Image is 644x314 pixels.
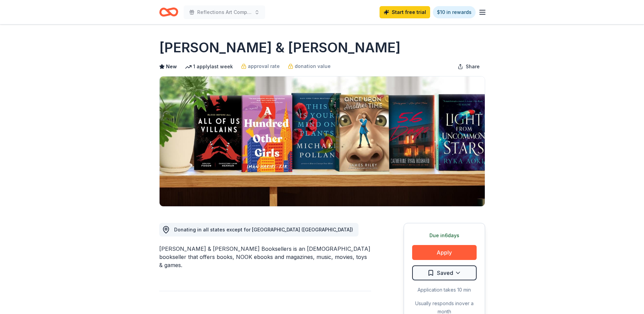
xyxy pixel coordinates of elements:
img: Image for Barnes & Noble [160,76,485,206]
span: Donating in all states except for [GEOGRAPHIC_DATA] ([GEOGRAPHIC_DATA]) [174,227,353,232]
button: Reflections Art Competition [184,5,265,19]
a: donation value [288,62,331,70]
a: Home [159,4,178,20]
span: donation value [295,62,331,70]
span: New [166,63,177,71]
a: approval rate [241,62,280,70]
span: Share [466,63,480,71]
div: [PERSON_NAME] & [PERSON_NAME] Booksellers is an [DEMOGRAPHIC_DATA] bookseller that offers books, ... [159,245,371,269]
div: Due in 6 days [412,231,477,240]
div: Application takes 10 min [412,286,477,294]
button: Apply [412,245,477,260]
span: Reflections Art Competition [197,8,252,16]
a: Start free trial [380,6,430,18]
div: 1 apply last week [185,63,233,71]
button: Saved [412,265,477,280]
button: Share [452,60,485,73]
a: $10 in rewards [433,6,476,18]
span: Saved [437,268,453,277]
span: approval rate [248,62,280,70]
h1: [PERSON_NAME] & [PERSON_NAME] [159,38,401,57]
